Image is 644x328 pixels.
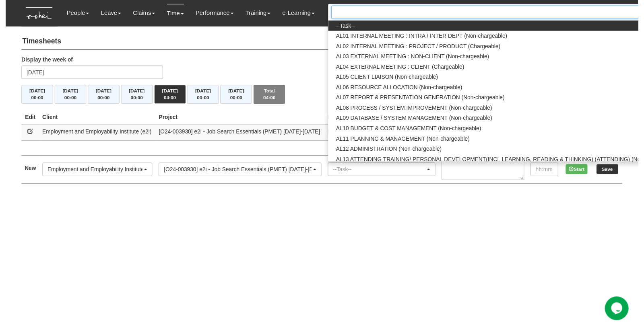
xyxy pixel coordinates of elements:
button: Employment and Employability Institute (e2i) [37,166,150,179]
th: Project Task [325,112,441,127]
input: Save [602,167,624,177]
td: PR05 PROGRAM DELIVERY (Chargeable) [325,126,441,143]
span: 00:00 [60,97,72,102]
span: AL06 RESOURCE ALLOCATION (Non-chargeable) [336,85,465,93]
span: AL01 INTERNAL MEETING : INTRA / INTER DEPT (Non-chargeable) [336,33,511,41]
a: e-Learning [282,4,315,23]
button: Total04:00 [252,86,285,106]
button: [DATE]00:00 [219,86,251,106]
div: [O24-003930] e2i - Job Search Essentials (PMET) [DATE]-[DATE] [161,168,312,176]
label: New [19,167,31,175]
button: [DATE]00:00 [118,86,150,106]
span: AL12 ADMINISTRATION (Non-chargeable) [336,148,444,156]
span: AL05 CLIENT LIAISON (Non-chargeable) [336,74,440,82]
button: [DATE]04:00 [151,86,184,106]
a: Leave [97,4,118,23]
a: Performance [194,4,232,23]
input: hh:mm [535,166,563,179]
span: 00:00 [26,97,39,102]
span: 00:00 [127,97,140,102]
a: Time [164,4,182,23]
label: Display the week of [16,57,68,65]
button: [DATE]00:00 [50,86,82,106]
th: Project [153,112,325,127]
span: AL07 REPORT & PRESENTATION GENERATION (Non-chargeable) [336,95,508,103]
span: 04:00 [161,97,173,102]
a: Claims [130,4,152,23]
iframe: chat widget [610,302,636,326]
button: [DATE]00:00 [185,86,217,106]
span: AL04 EXTERNAL MEETING : CLIENT (Chargeable) [336,64,467,72]
h4: Timesheets [16,34,628,51]
button: --Task-- [328,166,438,179]
button: Start [570,167,592,177]
span: 04:00 [262,97,275,102]
div: --Task-- [333,168,427,176]
span: AL09 DATABASE / SYSTEM MANAGEMENT (Non-chargeable) [336,116,495,124]
div: Employment and Employability Institute (e2i) [43,168,140,176]
span: AL10 BUDGET & COST MANAGEMENT (Non-chargeable) [336,127,484,135]
button: [O24-003930] e2i - Job Search Essentials (PMET) [DATE]-[DATE] [156,166,322,179]
span: 00:00 [93,97,106,102]
span: 00:00 [229,97,241,102]
div: Timesheet Week Summary [16,86,628,106]
th: Edit [16,112,34,127]
th: Client [34,112,153,127]
span: AL02 INTERNAL MEETING : PROJECT / PRODUCT (Chargeable) [336,43,504,51]
span: --Task-- [336,22,355,30]
button: [DATE]00:00 [16,86,48,106]
a: Training [244,4,270,23]
td: [O24-003930] e2i - Job Search Essentials (PMET) [DATE]-[DATE] [153,126,325,143]
span: AL08 PROCESS / SYSTEM IMPROVEMENT (Non-chargeable) [336,106,495,114]
button: [DATE]00:00 [84,86,116,106]
span: 00:00 [195,97,207,102]
td: Employment and Employability Institute (e2i) [34,126,153,143]
span: AL11 PLANNING & MANAGEMENT (Non-chargeable) [336,137,473,145]
span: AL03 EXTERNAL MEETING : NON-CLIENT (Non-chargeable) [336,53,492,61]
a: People [62,4,85,23]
